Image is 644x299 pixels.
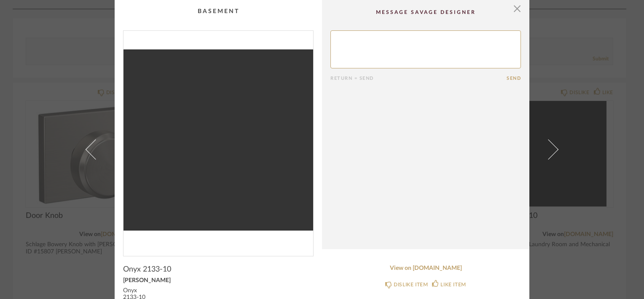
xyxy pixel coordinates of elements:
img: 005fa33e-48a6-4360-89f6-0064093f527e_1000x1000.jpg [123,31,313,249]
button: Send [507,76,521,81]
div: Return = Send [330,76,507,81]
span: Onyx 2133-10 [123,265,171,274]
div: DISLIKE ITEM [394,280,428,289]
a: View on [DOMAIN_NAME] [330,265,521,272]
div: 0 [123,31,313,249]
div: [PERSON_NAME] [123,277,314,284]
div: LIKE ITEM [440,280,466,289]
